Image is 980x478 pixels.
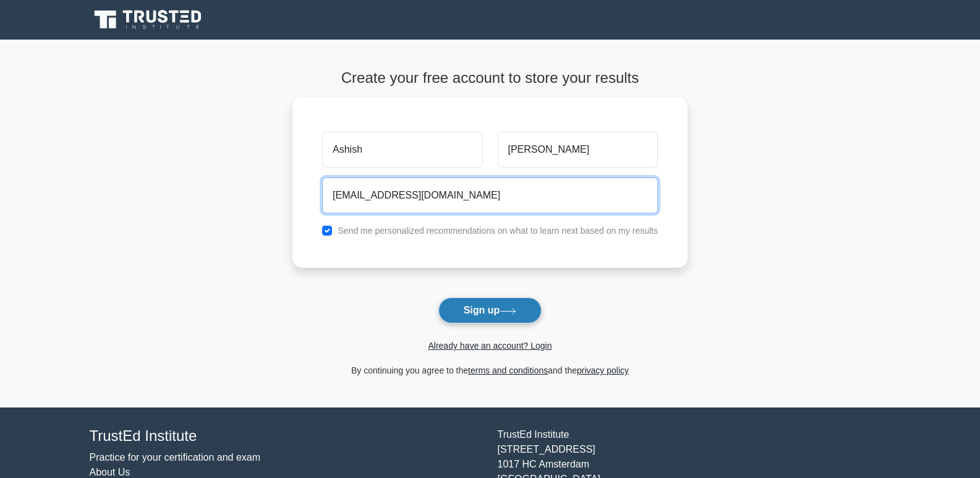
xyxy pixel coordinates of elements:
[438,297,542,323] button: Sign up
[90,467,130,477] a: About Us
[498,132,658,168] input: Last name
[577,365,629,375] a: privacy policy
[285,363,695,378] div: By continuing you agree to the and the
[322,177,658,213] input: Email
[468,365,548,375] a: terms and conditions
[338,226,658,236] label: Send me personalized recommendations on what to learn next based on my results
[292,69,688,87] h4: Create your free account to store your results
[90,427,483,445] h4: TrustEd Institute
[90,452,261,463] a: Practice for your certification and exam
[428,341,552,351] a: Already have an account? Login
[322,132,482,168] input: First name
